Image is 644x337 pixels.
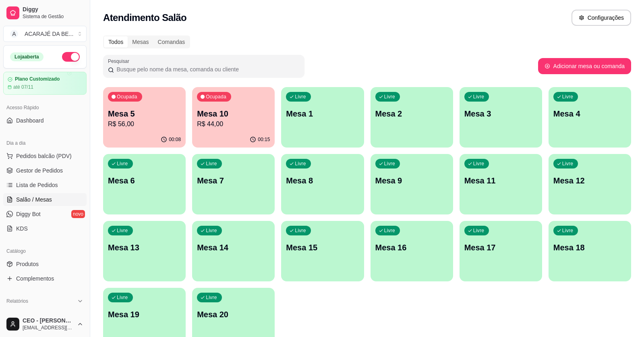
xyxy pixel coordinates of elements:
button: LivreMesa 7 [192,154,275,214]
p: Livre [384,160,396,167]
span: Diggy [23,6,83,13]
div: Acesso Rápido [3,101,87,114]
p: Mesa 20 [197,309,270,320]
span: Pedidos balcão (PDV) [16,152,72,160]
p: Livre [562,227,574,234]
p: Mesa 5 [108,108,181,119]
button: Select a team [3,26,87,42]
a: Complementos [3,272,87,285]
p: Mesa 15 [286,242,359,253]
p: Livre [117,294,128,301]
span: Complementos [16,275,54,283]
p: Livre [295,160,306,167]
p: R$ 56,00 [108,119,181,129]
p: Livre [562,94,574,100]
p: Livre [562,160,574,167]
div: ACARAJÉ DA BE ... [25,30,73,38]
p: Livre [473,94,485,100]
span: Diggy Bot [16,210,41,218]
span: Gestor de Pedidos [16,166,63,175]
p: Mesa 7 [197,175,270,186]
article: Plano Customizado [15,76,60,82]
p: Mesa 19 [108,309,181,320]
button: Alterar Status [62,52,80,62]
p: 00:15 [258,136,270,143]
a: DiggySistema de Gestão [3,3,87,23]
label: Pesquisar [108,58,132,64]
a: Diggy Botnovo [3,208,87,221]
a: Salão / Mesas [3,193,87,206]
p: Ocupada [206,94,226,100]
p: 00:08 [169,136,181,143]
p: Mesa 16 [375,242,448,253]
button: LivreMesa 3 [460,87,542,148]
span: [EMAIL_ADDRESS][DOMAIN_NAME] [23,325,74,331]
p: Livre [473,227,485,234]
p: Mesa 18 [553,242,626,253]
p: Livre [206,227,217,234]
p: Livre [117,160,128,167]
p: Mesa 12 [553,175,626,186]
a: Plano Customizadoaté 07/11 [3,72,87,95]
a: Lista de Pedidos [3,179,87,191]
p: Mesa 9 [375,175,448,186]
span: Lista de Pedidos [16,181,58,189]
p: Mesa 10 [197,108,270,119]
a: Gestor de Pedidos [3,164,87,177]
div: Todos [104,36,128,48]
button: LivreMesa 13 [103,221,186,281]
button: LivreMesa 18 [549,221,631,281]
a: Produtos [3,258,87,270]
span: Relatórios de vendas [16,310,69,318]
p: Mesa 4 [553,108,626,119]
span: Salão / Mesas [16,196,52,204]
a: KDS [3,222,87,235]
button: OcupadaMesa 10R$ 44,0000:15 [192,87,275,148]
button: LivreMesa 6 [103,154,186,214]
p: Livre [384,94,396,100]
button: OcupadaMesa 5R$ 56,0000:08 [103,87,186,148]
button: LivreMesa 15 [281,221,364,281]
p: Mesa 11 [464,175,537,186]
p: Mesa 2 [375,108,448,119]
button: LivreMesa 16 [371,221,453,281]
input: Pesquisar [114,65,300,73]
button: Pedidos balcão (PDV) [3,150,87,162]
p: Livre [295,94,306,100]
div: Loja aberta [10,52,43,61]
p: Livre [473,160,485,167]
p: Livre [117,227,128,234]
button: LivreMesa 2 [371,87,453,148]
p: Mesa 14 [197,242,270,253]
div: Comandas [153,36,190,48]
button: Configurações [572,10,631,26]
span: Relatórios [6,298,28,304]
div: Catálogo [3,245,87,258]
p: Ocupada [117,94,137,100]
p: R$ 44,00 [197,119,270,129]
button: Adicionar mesa ou comanda [538,58,631,74]
button: LivreMesa 14 [192,221,275,281]
p: Livre [384,227,396,234]
button: LivreMesa 12 [549,154,631,214]
p: Mesa 6 [108,175,181,186]
span: A [10,30,18,38]
div: Mesas [128,36,153,48]
p: Livre [206,294,217,301]
p: Livre [295,227,306,234]
span: Produtos [16,260,39,268]
p: Livre [206,160,217,167]
p: Mesa 8 [286,175,359,186]
article: até 07/11 [13,84,33,90]
a: Relatórios de vendas [3,308,87,320]
button: LivreMesa 8 [281,154,364,214]
button: LivreMesa 1 [281,87,364,148]
button: CEO - [PERSON_NAME][EMAIL_ADDRESS][DOMAIN_NAME] [3,314,87,334]
button: LivreMesa 9 [371,154,453,214]
span: Dashboard [16,116,44,125]
p: Mesa 1 [286,108,359,119]
span: KDS [16,225,28,233]
div: Dia a dia [3,137,87,150]
a: Dashboard [3,114,87,127]
p: Mesa 17 [464,242,537,253]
